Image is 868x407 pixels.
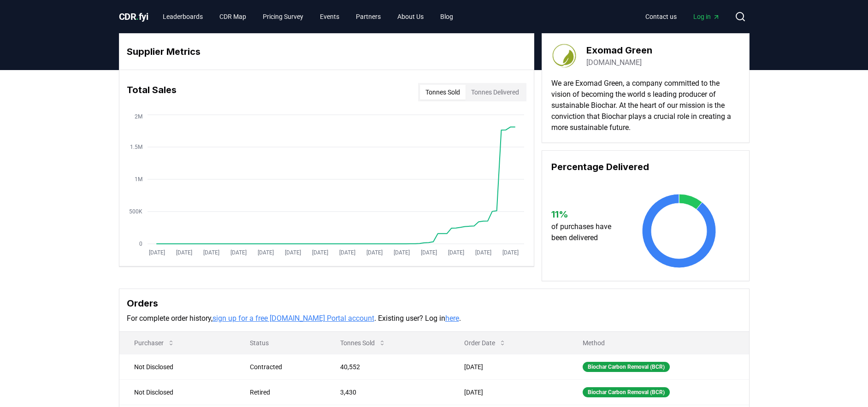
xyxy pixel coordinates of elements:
button: Tonnes Sold [333,334,393,352]
a: Log in [686,8,727,25]
div: Retired [250,388,318,397]
span: Log in [693,12,720,21]
button: Order Date [457,334,514,352]
button: Purchaser [127,334,182,352]
h3: Total Sales [127,83,177,101]
span: CDR fyi [119,11,148,22]
td: Not Disclosed [119,354,236,379]
p: We are Exomad Green, a company committed to the vision of becoming the world s leading producer o... [551,78,740,133]
h3: Orders [127,296,742,310]
tspan: [DATE] [366,249,382,256]
nav: Main [638,8,727,25]
button: Tonnes Delivered [466,85,525,100]
tspan: [DATE] [448,249,464,256]
a: Blog [433,8,461,25]
a: Contact us [638,8,684,25]
tspan: 1.5M [130,144,142,150]
td: [DATE] [449,379,568,405]
tspan: [DATE] [312,249,328,256]
tspan: 2M [135,113,142,120]
a: Pricing Survey [255,8,311,25]
tspan: [DATE] [257,249,273,256]
a: CDR.fyi [119,10,148,23]
tspan: 500K [129,208,142,215]
p: Method [575,338,741,348]
h3: Supplier Metrics [127,45,526,59]
a: Events [313,8,347,25]
a: Leaderboards [155,8,210,25]
a: [DOMAIN_NAME] [586,57,642,68]
a: About Us [390,8,431,25]
td: [DATE] [449,354,568,379]
tspan: [DATE] [203,249,219,256]
td: 40,552 [325,354,450,379]
h3: Percentage Delivered [551,160,740,174]
tspan: [DATE] [148,249,165,256]
tspan: 0 [139,241,142,247]
p: For complete order history, . Existing user? Log in . [127,313,742,324]
img: Exomad Green-logo [551,43,577,69]
h3: Exomad Green [586,43,652,57]
p: Status [242,338,318,348]
td: Not Disclosed [119,379,236,405]
div: Contracted [250,362,318,372]
a: CDR Map [212,8,254,25]
tspan: [DATE] [176,249,192,256]
td: 3,430 [325,379,450,405]
nav: Main [155,8,461,25]
tspan: [DATE] [284,249,301,256]
tspan: [DATE] [339,249,355,256]
span: . [136,11,139,22]
a: sign up for a free [DOMAIN_NAME] Portal account [213,314,374,323]
tspan: [DATE] [230,249,246,256]
tspan: 1M [135,176,142,183]
h3: 11 % [551,207,620,221]
tspan: [DATE] [393,249,409,256]
button: Tonnes Sold [420,85,466,100]
div: Biochar Carbon Removal (BCR) [583,387,670,397]
tspan: [DATE] [502,249,518,256]
a: here [445,314,459,323]
div: Biochar Carbon Removal (BCR) [583,362,670,372]
p: of purchases have been delivered [551,221,620,243]
a: Partners [348,8,388,25]
tspan: [DATE] [420,249,437,256]
tspan: [DATE] [475,249,491,256]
